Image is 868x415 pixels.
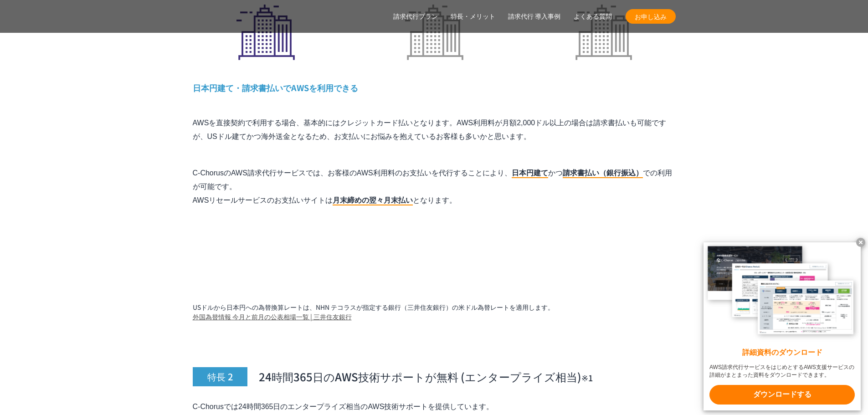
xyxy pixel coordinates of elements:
p: AWSを直接契約で利用する場合、基本的にはクレジットカード払いとなります。AWS利用料が月額2,000ドル以上の場合は請求書払いも可能ですが、USドル建てかつ海外送金となるため、お支払いにお悩み... [193,116,676,143]
p: USドルから日本円への為替換算レートは、NHN テコラスが指定する銀行（三井住友銀行）の米ドル為替レートを適用します。 [193,302,676,312]
x-t: 詳細資料のダウンロード [709,348,855,358]
a: お申し込み [626,9,676,24]
span: 特長 2 [193,367,247,386]
mark: 請求書払い（銀行振込） [563,169,643,178]
a: 請求代行 導入事例 [508,12,561,21]
mark: 日本円建て [512,169,548,178]
span: 24時間365日のAWS技術サポートが無料 (エンタープライズ相当) [259,369,593,384]
small: ※1 [581,372,593,384]
x-t: ダウンロードする [709,385,855,405]
a: 外国為替情報 今月と前月の公表相場一覧 | 三井住友銀行 [193,312,352,322]
img: 日本円建て・請求書払いでAWSを利用する支払いのフロー [193,232,575,288]
a: 特長・メリット [451,12,495,21]
a: よくある質問 [574,12,612,21]
a: 請求代行プラン [393,12,438,21]
mark: 月末締めの翌々月末払い [333,196,413,205]
x-t: AWS請求代行サービスをはじめとするAWS支援サービスの詳細がまとまった資料をダウンロードできます。 [709,364,855,379]
p: C-ChorusのAWS請求代行サービスでは、お客様のAWS利用料のお支払いを代行することにより、 かつ での利用が可能です。 AWSリセールサービスのお支払いサイトは となります。 [193,166,676,207]
a: 詳細資料のダウンロード AWS請求代行サービスをはじめとするAWS支援サービスの詳細がまとまった資料をダウンロードできます。 ダウンロードする [704,242,861,410]
span: お申し込み [626,12,676,21]
h4: 日本円建て・請求書払いでAWSを利用できる [193,82,676,93]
